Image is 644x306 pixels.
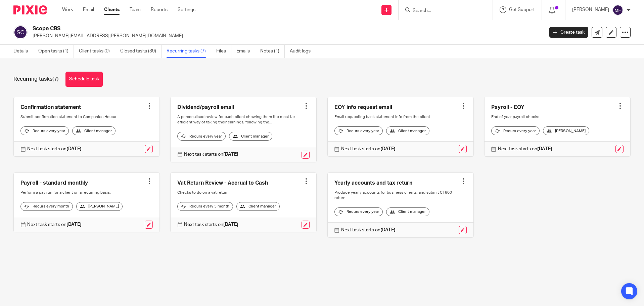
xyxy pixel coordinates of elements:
strong: [DATE] [380,228,396,232]
strong: [DATE] [380,147,396,151]
a: Closed tasks (39) [120,45,162,58]
div: Recurs every year [20,126,69,135]
span: (7) [52,76,59,82]
a: Recurring tasks (7) [167,45,211,58]
p: Next task starts on [27,221,82,228]
strong: [DATE] [223,152,238,157]
a: Files [216,45,231,58]
div: Recurs every month [20,202,73,211]
p: Next task starts on [184,151,238,158]
div: Recurs every year [177,132,226,141]
div: Client manager [72,126,116,135]
div: Client manager [236,202,280,211]
p: Next task starts on [27,146,82,152]
a: Client tasks (0) [79,45,115,58]
div: Recurs every year [491,126,540,135]
a: Settings [178,6,195,13]
div: [PERSON_NAME] [76,202,123,211]
span: Get Support [509,7,535,12]
input: Search [412,8,472,14]
div: Client manager [386,126,429,135]
div: Client manager [229,132,272,141]
h2: Scope CBS [33,25,438,32]
p: [PERSON_NAME][EMAIL_ADDRESS][PERSON_NAME][DOMAIN_NAME] [33,33,539,39]
a: Notes (1) [260,45,285,58]
p: Next task starts on [341,227,396,233]
p: Next task starts on [498,146,552,152]
p: Next task starts on [341,146,396,152]
img: svg%3E [612,5,623,15]
p: [PERSON_NAME] [572,6,609,13]
a: Open tasks (1) [38,45,74,58]
strong: [DATE] [66,147,82,151]
strong: [DATE] [223,222,238,227]
a: Team [130,6,141,13]
a: Clients [104,6,120,13]
h1: Recurring tasks [13,76,59,83]
a: Work [62,6,73,13]
div: Recurs every 3 month [177,202,233,211]
strong: [DATE] [537,147,552,151]
p: Next task starts on [184,221,238,228]
img: svg%3E [13,25,28,39]
div: [PERSON_NAME] [543,126,589,135]
a: Schedule task [65,72,103,87]
img: Pixie [13,5,47,14]
div: Recurs every year [334,126,383,135]
a: Reports [151,6,168,13]
a: Email [83,6,94,13]
a: Audit logs [290,45,316,58]
strong: [DATE] [66,222,82,227]
div: Client manager [386,207,429,216]
div: Recurs every year [334,207,383,216]
a: Details [13,45,33,58]
a: Create task [549,27,588,38]
a: Emails [236,45,255,58]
